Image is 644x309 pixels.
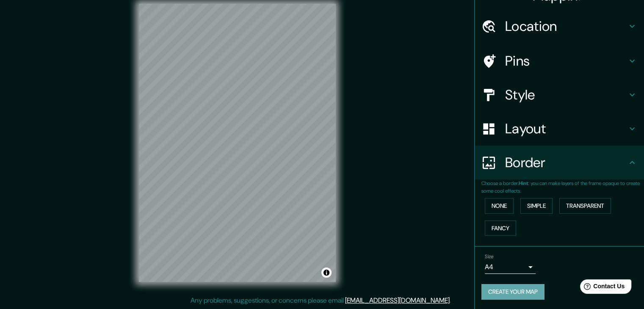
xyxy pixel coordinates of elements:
button: Toggle attribution [321,268,332,278]
h4: Layout [505,120,627,137]
iframe: Help widget launcher [569,276,635,300]
b: Hint [519,180,528,187]
h4: Pins [505,52,627,69]
button: None [485,198,514,214]
a: [EMAIL_ADDRESS][DOMAIN_NAME] [345,296,450,305]
canvas: Map [139,4,336,282]
div: Pins [475,44,644,78]
div: . [452,295,454,306]
button: Fancy [485,221,516,236]
div: Style [475,78,644,112]
div: A4 [485,260,536,274]
div: Layout [475,112,644,146]
h4: Location [505,18,627,35]
div: Border [475,146,644,179]
div: . [451,295,452,306]
button: Simple [520,198,553,214]
p: Any problems, suggestions, or concerns please email . [191,295,451,306]
button: Create your map [481,284,544,300]
div: Location [475,9,644,43]
h4: Style [505,86,627,103]
h4: Border [505,154,627,171]
p: Choose a border. : you can make layers of the frame opaque to create some cool effects. [481,179,644,195]
button: Transparent [559,198,611,214]
label: Size [485,253,494,260]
